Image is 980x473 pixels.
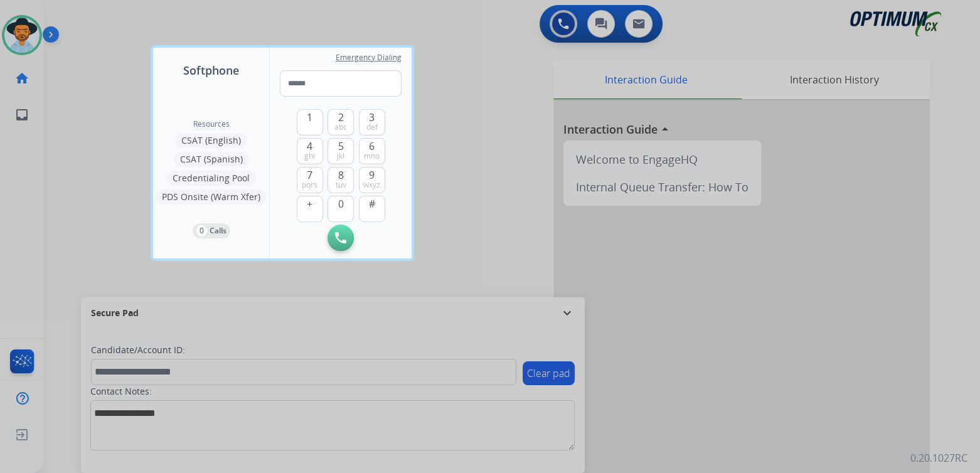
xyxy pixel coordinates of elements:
span: 7 [307,167,312,183]
button: Credentialing Pool [166,171,256,186]
img: call-button [335,232,346,243]
span: wxyz [363,180,380,190]
button: 4ghi [297,138,323,164]
span: # [369,196,375,211]
span: 5 [338,139,344,154]
span: ghi [304,151,315,161]
button: 0Calls [193,223,230,238]
span: 6 [369,139,375,154]
p: Calls [210,225,226,236]
button: 5jkl [328,138,354,164]
button: CSAT (Spanish) [174,152,249,167]
span: pqrs [302,180,317,190]
button: 3def [359,109,385,136]
span: 8 [338,167,344,183]
button: 6mno [359,138,385,164]
p: 0 [196,225,207,236]
span: jkl [337,151,344,161]
button: PDS Onsite (Warm Xfer) [156,189,267,205]
span: def [366,122,378,132]
span: + [307,196,312,211]
span: 9 [369,167,375,183]
p: 0.20.1027RC [910,450,967,465]
button: + [297,196,323,222]
span: mno [364,151,380,161]
span: Resources [193,119,230,129]
span: tuv [336,180,346,190]
span: 3 [369,110,375,125]
span: 0 [338,196,344,211]
button: 9wxyz [359,167,385,193]
button: 2abc [328,109,354,136]
span: Softphone [183,61,239,79]
span: 2 [338,110,344,125]
span: 4 [307,139,312,154]
span: Emergency Dialing [336,53,402,63]
button: 0 [328,196,354,222]
button: 8tuv [328,167,354,193]
span: abc [334,122,347,132]
button: 1 [297,109,323,136]
button: 7pqrs [297,167,323,193]
span: 1 [307,110,312,125]
button: CSAT (English) [175,133,247,148]
button: # [359,196,385,222]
